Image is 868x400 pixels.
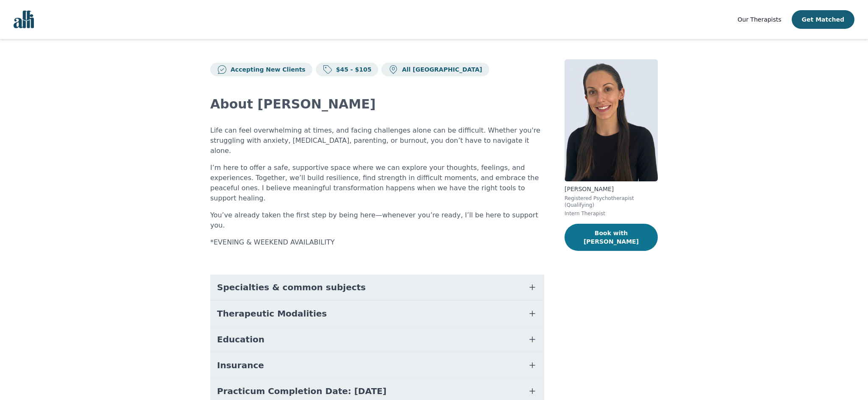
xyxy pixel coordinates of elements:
p: Intern Therapist [565,210,658,217]
button: Education [210,327,544,352]
button: Get Matched [792,10,854,29]
p: Life can feel overwhelming at times, and facing challenges alone can be difficult. Whether you're... [210,125,544,156]
span: Practicum Completion Date: [DATE] [217,385,387,397]
p: Registered Psychotherapist (Qualifying) [565,195,658,208]
span: Therapeutic Modalities [217,308,327,319]
p: Accepting New Clients [227,65,306,74]
p: *EVENING & WEEKEND AVAILABILITY [210,237,544,247]
p: [PERSON_NAME] [565,185,658,193]
span: Education [217,333,264,345]
p: All [GEOGRAPHIC_DATA] [398,65,482,74]
span: Insurance [217,359,264,371]
button: Insurance [210,353,544,378]
img: Leeann_Sill [565,59,658,181]
p: $45 - $105 [333,65,372,74]
span: Our Therapists [737,16,781,23]
img: alli logo [14,11,34,28]
p: You’ve already taken the first step by being here—whenever you’re ready, I’ll be here to support ... [210,210,544,231]
span: Specialties & common subjects [217,281,366,293]
button: Book with [PERSON_NAME] [565,224,658,251]
button: Therapeutic Modalities [210,301,544,326]
p: I’m here to offer a safe, supportive space where we can explore your thoughts, feelings, and expe... [210,163,544,203]
a: Our Therapists [737,14,781,25]
button: Specialties & common subjects [210,275,544,300]
h2: About [PERSON_NAME] [210,97,544,112]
